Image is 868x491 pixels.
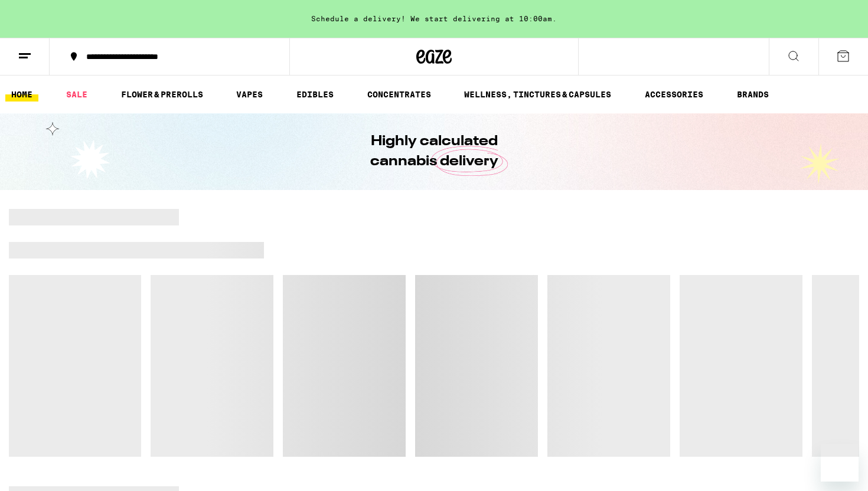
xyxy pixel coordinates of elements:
a: EDIBLES [291,87,340,102]
a: VAPES [230,87,269,102]
a: FLOWER & PREROLLS [115,87,209,102]
a: BRANDS [731,87,775,102]
a: CONCENTRATES [361,87,437,102]
a: SALE [60,87,93,102]
a: WELLNESS, TINCTURES & CAPSULES [458,87,617,102]
a: HOME [5,87,38,102]
iframe: Button to launch messaging window [821,444,859,482]
a: ACCESSORIES [639,87,709,102]
h1: Highly calculated cannabis delivery [337,132,531,172]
